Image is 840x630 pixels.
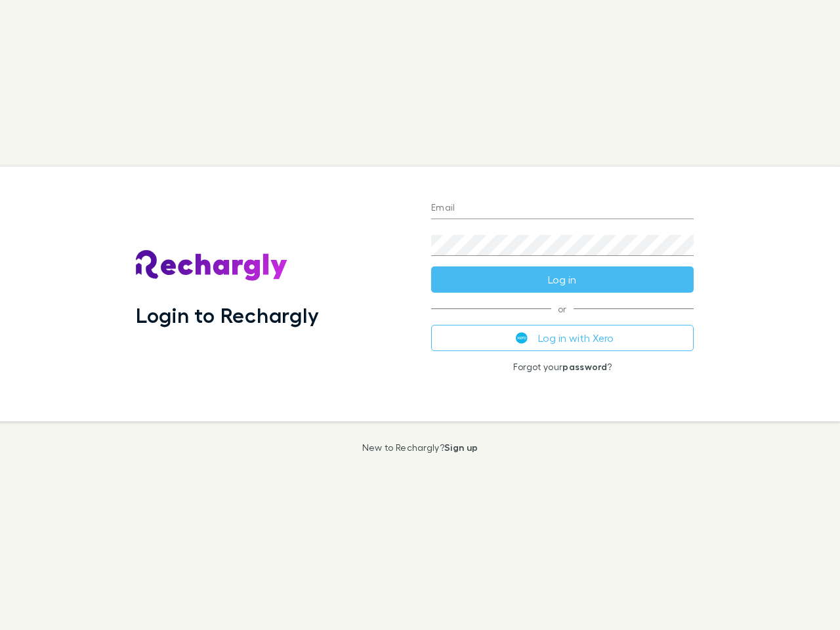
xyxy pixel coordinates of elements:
button: Log in with Xero [431,325,694,351]
button: Log in [431,266,694,293]
a: Sign up [444,442,478,453]
p: Forgot your ? [431,362,694,372]
a: password [562,361,607,372]
p: New to Rechargly? [362,442,478,453]
img: Rechargly's Logo [136,250,288,282]
img: Xero's logo [516,332,528,344]
h1: Login to Rechargly [136,303,319,327]
span: or [431,308,694,309]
